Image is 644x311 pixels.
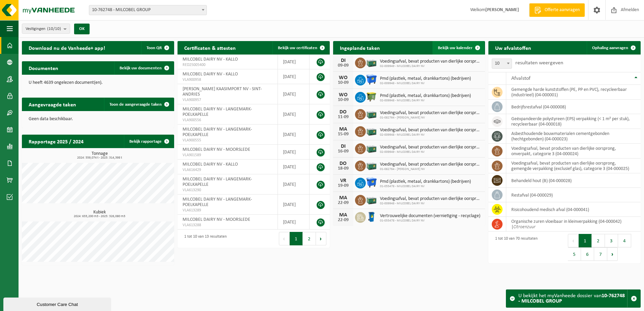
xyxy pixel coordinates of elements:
[511,76,530,81] span: Afvalstof
[47,27,61,31] count: (10/10)
[492,59,512,68] span: 10
[506,202,641,217] td: risicohoudend medisch afval (04-000041)
[380,59,482,64] span: Voedingsafval, bevat producten van dierlijke oorsprong, onverpakt, categorie 3
[183,152,273,158] span: VLA901589
[25,151,174,160] h3: Tonnage
[581,247,594,261] button: 6
[515,60,563,66] label: resultaten weergeven
[380,196,482,202] span: Voedingsafval, bevat producten van dierlijke oorsprong, gemengde verpakking (exc...
[183,217,250,222] span: MILCOBEL DAIRY NV - MOORSLEDE
[336,161,350,166] div: DO
[380,145,482,150] span: Voedingsafval, bevat producten van dierlijke oorsprong, onverpakt, categorie 3
[594,247,607,261] button: 7
[89,5,207,15] span: 10-762748 - MILCOBEL GROUP
[506,173,641,188] td: behandeld hout (B) (04-000028)
[336,183,350,188] div: 19-09
[506,85,641,100] td: gemengde harde kunststoffen (PE, PP en PVC), recycleerbaar (industrieel) (04-000001)
[74,24,90,34] button: OK
[336,92,350,98] div: WO
[25,210,174,218] h3: Kubiek
[336,201,350,205] div: 22-09
[278,215,310,230] td: [DATE]
[506,129,641,144] td: asbesthoudende bouwmaterialen cementgebonden (hechtgebonden) (04-000023)
[438,46,473,50] span: Bekijk uw kalender
[303,232,316,245] button: 2
[183,72,238,77] span: MILCOBEL DAIRY NV - KALLO
[272,41,329,55] a: Bekijk uw certificaten
[183,177,252,187] span: MILCOBEL DAIRY NV - LANGEMARK-POELKAPELLE
[183,167,273,173] span: VLA616429
[336,58,350,63] div: DI
[316,232,326,245] button: Next
[607,247,618,261] button: Next
[183,117,273,123] span: VLA900556
[120,66,162,70] span: Bekijk uw documenten
[336,80,350,85] div: 10-09
[592,234,605,247] button: 2
[22,41,112,54] h2: Download nu de Vanheede+ app!
[529,3,585,17] a: Offerte aanvragen
[183,107,252,117] span: MILCOBEL DAIRY NV - LANGEMARK-POELKAPELLE
[366,160,377,171] img: PB-LB-0680-HPE-GN-01
[183,62,273,68] span: RED25005400
[336,218,350,222] div: 22-09
[183,197,252,207] span: MILCOBEL DAIRY NV - LANGEMARK-POELKAPELLE
[506,100,641,114] td: bedrijfsrestafval (04-000008)
[147,46,162,50] span: Toon QR
[183,127,252,137] span: MILCOBEL DAIRY NV - LANGEMARK-POELKAPELLE
[380,184,471,188] span: 01-055478 - MILCOBEL DAIRY NV
[278,69,310,84] td: [DATE]
[568,247,581,261] button: 5
[22,98,83,111] h2: Aangevraagde taken
[518,293,625,304] strong: 10-762748 - MILCOBEL GROUP
[336,115,350,119] div: 11-09
[336,132,350,137] div: 15-09
[506,217,641,232] td: organische zuren vloeibaar in kleinverpakking (04-000042) |
[518,290,627,307] div: U bekijkt het myVanheede dossier van
[183,187,273,193] span: VLA613290
[336,144,350,149] div: DI
[181,231,227,246] div: 1 tot 10 van 13 resultaten
[380,133,482,137] span: 02-009948 - MILCOBEL DAIRY NV
[183,222,273,228] span: VLA613288
[380,116,482,120] span: 01-082764 - [PERSON_NAME] NV
[278,145,310,160] td: [DATE]
[29,117,167,122] p: Geen data beschikbaar.
[605,234,618,247] button: 3
[506,144,641,159] td: voedingsafval, bevat producten van dierlijke oorsprong, onverpakt, categorie 3 (04-000024)
[568,234,579,247] button: Previous
[380,162,482,167] span: Voedingsafval, bevat producten van dierlijke oorsprong, gemengde verpakking (exc...
[336,63,350,68] div: 09-09
[543,7,581,13] span: Offerte aanvragen
[290,232,303,245] button: 1
[141,41,173,55] button: Toon QR
[336,75,350,80] div: WO
[506,188,641,202] td: restafval (04-000029)
[114,61,173,75] a: Bekijk uw documenten
[488,41,538,54] h2: Uw afvalstoffen
[492,233,538,262] div: 1 tot 10 van 70 resultaten
[183,162,238,167] span: MILCOBEL DAIRY NV - KALLO
[336,166,350,171] div: 18-09
[366,177,377,188] img: WB-1100-HPE-BE-01
[432,41,484,55] a: Bekijk uw kalender
[22,135,90,148] h2: Rapportage 2025 / 2024
[366,108,377,119] img: PB-LB-0680-HPE-GN-01
[183,208,273,213] span: VLA613289
[22,24,70,34] button: Vestigingen(10/10)
[336,98,350,102] div: 10-09
[278,195,310,215] td: [DATE]
[380,81,471,85] span: 02-009948 - MILCOBEL DAIRY NV
[178,41,243,54] h2: Certificaten & attesten
[366,91,377,102] img: WB-1100-HPE-GN-50
[380,219,480,223] span: 01-055478 - MILCOBEL DAIRY NV
[183,87,262,97] span: [PERSON_NAME] KAASIMPORT NV - SINT-ANDRIES
[380,110,482,116] span: Voedingsafval, bevat producten van dierlijke oorsprong, gemengde verpakking (exc...
[380,128,482,133] span: Voedingsafval, bevat producten van dierlijke oorsprong, gemengde verpakking (exc...
[380,150,482,154] span: 02-009949 - MILCOBEL DAIRY NV
[506,159,641,173] td: voedingsafval, bevat producten van dierlijke oorsprong, gemengde verpakking (exclusief glas), cat...
[336,212,350,218] div: MA
[278,174,310,195] td: [DATE]
[380,202,482,206] span: 02-009948 - MILCOBEL DAIRY NV
[366,142,377,154] img: PB-LB-0680-HPE-GN-01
